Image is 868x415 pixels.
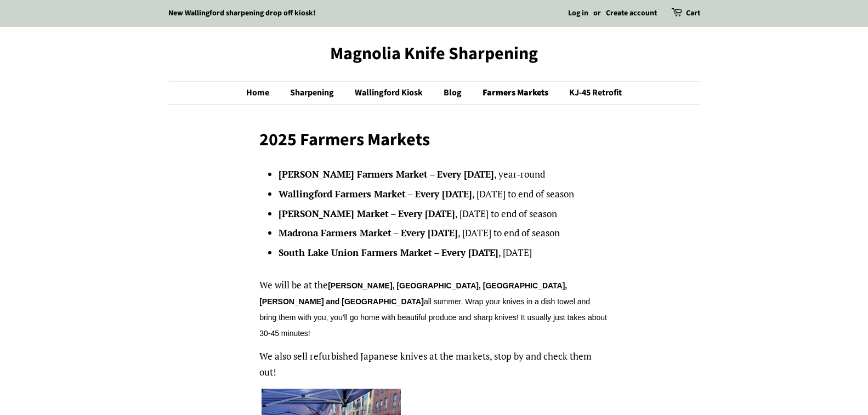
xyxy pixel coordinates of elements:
[279,186,609,202] li: – , [DATE] to end of season
[568,8,588,19] a: Log in
[259,297,607,338] span: all summer. Wrap your knives in a dish towel and bring them with you, you'll go home with beautif...
[347,82,434,104] a: Wallingford Kiosk
[279,206,609,222] li: – , [DATE] to end of season
[279,187,406,200] strong: Wallingford Farmers Market
[279,225,609,241] li: – , [DATE] to end of season
[259,277,609,341] p: We will be at the
[415,187,472,200] strong: Every [DATE]
[437,168,494,180] strong: Every [DATE]
[593,7,601,20] li: or
[686,7,700,20] a: Cart
[441,246,498,259] strong: Every [DATE]
[279,226,392,239] strong: Madrona Farmers Market
[259,281,567,306] strong: [PERSON_NAME], [GEOGRAPHIC_DATA], [GEOGRAPHIC_DATA], [PERSON_NAME] and [GEOGRAPHIC_DATA]
[259,349,609,380] p: We also sell refurbished Japanese knives at the markets, stop by and check them out!
[474,82,559,104] a: Farmers Markets
[279,245,609,261] li: – , [DATE]
[279,246,432,259] strong: South Lake Union Farmers Market
[561,82,622,104] a: KJ-45 Retrofit
[168,8,316,19] a: New Wallingford sharpening drop off kiosk!
[401,226,458,239] strong: Every [DATE]
[246,82,280,104] a: Home
[435,82,473,104] a: Blog
[279,168,428,180] strong: [PERSON_NAME] Farmers Market
[279,207,389,220] strong: [PERSON_NAME] Market
[259,129,609,150] h1: 2025 Farmers Markets
[279,167,609,183] li: – , year-round
[168,43,700,64] a: Magnolia Knife Sharpening
[282,82,345,104] a: Sharpening
[606,8,657,19] a: Create account
[398,207,455,220] strong: Every [DATE]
